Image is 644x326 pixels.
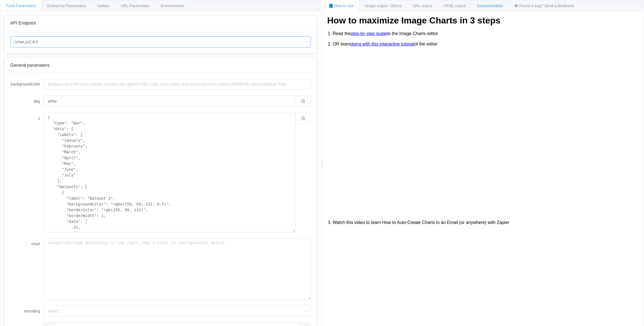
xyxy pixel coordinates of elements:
[10,306,43,317] label: encoding
[333,28,640,39] li: Read the to the Image Charts editor
[444,4,466,8] span: HTML output
[10,238,43,249] label: chart
[6,4,36,8] span: Form Parameters
[161,4,184,8] span: Environments
[43,79,311,90] input: Background of the chart canvas. Accepts rgb (rgb(255,255,120)), colors (red), and url-encoded hex...
[47,4,86,8] span: Enterprise Parameters
[327,15,640,26] h1: How to maximize Image Charts in 3 steps
[10,36,311,47] input: Select
[10,21,36,25] span: API Endpoint
[97,4,109,8] span: Gallery
[333,39,640,49] li: OR learn of the editor
[121,4,149,8] span: URL Parameters
[333,217,640,228] li: Watch this video to learn How to Auto-Create Charts in an Email (or anywhere) with Zapier
[10,113,43,124] label: c
[43,306,311,317] input: Select
[351,31,387,36] a: step-by-step guide
[10,79,43,90] label: backgroundColor
[388,4,402,8] span: - 285ms
[413,4,432,8] span: URL output
[514,4,574,8] span: 🕷 Found a bug? Send a feedback!
[350,42,414,47] a: doing with this interactive tutorial
[10,96,43,107] label: bkg
[329,4,354,8] span: 📘 How to use
[10,63,49,68] span: General parameters
[43,96,295,107] input: Background of the chart canvas. Accepts rgb (rgb(255,255,120)), colors (red), and url-encoded hex...
[477,4,503,8] span: Documentation
[365,4,402,8] span: Image output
